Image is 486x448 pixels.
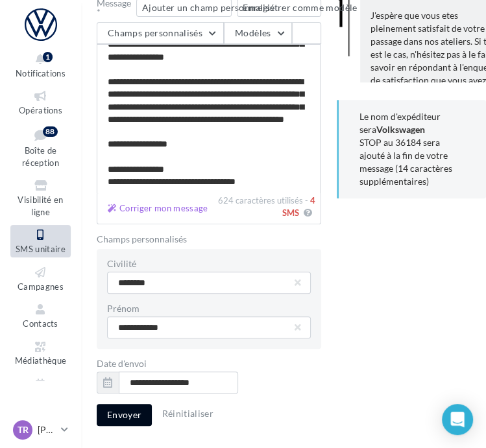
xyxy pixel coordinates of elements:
[43,52,53,62] div: 1
[10,374,71,406] a: Calendrier
[38,423,56,436] p: [PERSON_NAME]
[97,404,152,426] button: Envoyer
[22,145,59,168] span: Boîte de réception
[97,22,224,44] button: Champs personnalisés
[10,337,71,369] a: Médiathèque
[301,205,315,221] button: Corriger mon message 624 caractères utilisés - 4 SMS
[16,68,66,78] span: Notifications
[218,195,308,206] span: 624 caractères utilisés -
[376,124,425,135] b: Volkswagen
[10,300,71,331] a: Contacts
[10,49,71,81] button: Notifications 1
[16,244,66,254] span: SMS unitaire
[19,105,62,115] span: Opérations
[10,86,71,118] a: Opérations
[10,124,71,171] a: Boîte de réception88
[10,225,71,257] a: SMS unitaire
[43,126,58,137] div: 88
[442,404,473,435] div: Open Intercom Messenger
[10,418,71,442] a: TR [PERSON_NAME]
[359,110,465,188] p: Le nom d'expéditeur sera STOP au 36184 sera ajouté à la fin de votre message (14 caractères suppl...
[18,281,64,292] span: Campagnes
[15,356,67,366] span: Médiathèque
[10,263,71,294] a: Campagnes
[97,359,321,368] label: Date d'envoi
[10,176,71,220] a: Visibilité en ligne
[18,423,29,436] span: TR
[18,195,63,217] span: Visibilité en ligne
[23,318,58,329] span: Contacts
[97,235,321,244] label: Champs personnalisés
[224,22,292,44] button: Modèles
[107,304,311,313] div: Prénom
[107,259,311,268] div: Civilité
[156,406,219,421] button: Réinitialiser
[103,200,213,217] button: 624 caractères utilisés - 4 SMS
